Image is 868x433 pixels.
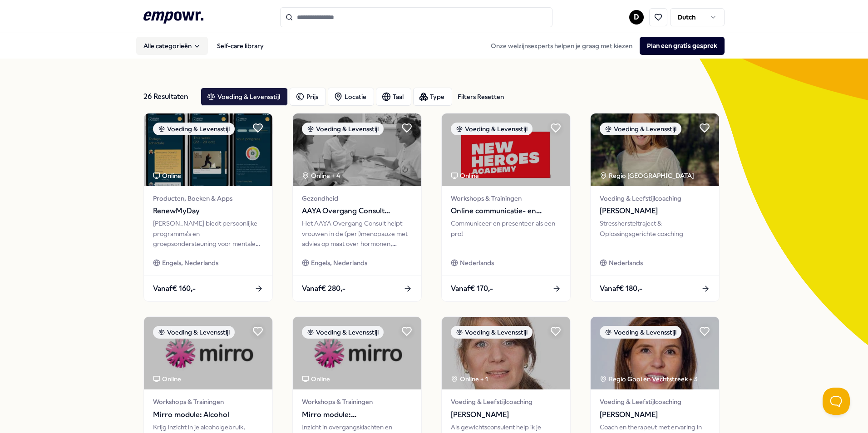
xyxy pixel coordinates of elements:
[302,283,345,295] span: Vanaf € 280,-
[629,10,644,25] button: D
[600,205,710,217] span: [PERSON_NAME]
[600,409,710,421] span: [PERSON_NAME]
[153,283,196,295] span: Vanaf € 160,-
[328,88,374,106] button: Locatie
[210,37,271,55] a: Self-care library
[302,218,412,249] div: Het AAYA Overgang Consult helpt vrouwen in de (peri)menopauze met advies op maat over hormonen, m...
[302,205,412,217] span: AAYA Overgang Consult Gynaecoloog
[451,283,493,295] span: Vanaf € 170,-
[201,88,288,106] button: Voeding & Levensstijl
[451,397,561,407] span: Voeding & Leefstijlcoaching
[600,326,681,339] div: Voeding & Levensstijl
[442,317,570,389] img: package image
[311,258,367,268] span: Engels, Nederlands
[458,92,504,102] div: Filters Resetten
[293,317,421,389] img: package image
[136,37,271,55] nav: Main
[600,374,698,384] div: Regio Gooi en Vechtstreek + 3
[153,374,181,384] div: Online
[153,218,263,249] div: [PERSON_NAME] biedt persoonlijke programma's en groepsondersteuning voor mentale veerkracht en vi...
[451,171,479,181] div: Online
[600,218,710,249] div: Stresshersteltraject & Oplossingsgerichte coaching
[302,193,412,203] span: Gezondheid
[609,258,643,268] span: Nederlands
[451,218,561,249] div: Communiceer en presenteer als een pro!
[451,326,533,339] div: Voeding & Levensstijl
[600,397,710,407] span: Voeding & Leefstijlcoaching
[302,123,384,135] div: Voeding & Levensstijl
[600,171,695,181] div: Regio [GEOGRAPHIC_DATA]
[153,326,235,339] div: Voeding & Levensstijl
[302,374,330,384] div: Online
[293,113,421,186] img: package image
[460,258,494,268] span: Nederlands
[136,37,208,55] button: Alle categorieën
[290,88,326,106] button: Prijs
[451,205,561,217] span: Online communicatie- en presentatietrainingen – New Heroes Academy
[153,205,263,217] span: RenewMyDay
[144,113,272,186] img: package image
[153,409,263,421] span: Mirro module: Alcohol
[302,397,412,407] span: Workshops & Trainingen
[591,317,719,389] img: package image
[442,113,570,186] img: package image
[600,283,642,295] span: Vanaf € 180,-
[591,113,719,186] img: package image
[153,171,181,181] div: Online
[590,113,720,302] a: package imageVoeding & LevensstijlRegio [GEOGRAPHIC_DATA] Voeding & Leefstijlcoaching[PERSON_NAME...
[153,193,263,203] span: Producten, Boeken & Apps
[413,88,452,106] button: Type
[143,113,273,302] a: package imageVoeding & LevensstijlOnlineProducten, Boeken & AppsRenewMyDay[PERSON_NAME] biedt per...
[302,409,412,421] span: Mirro module: Overgangsklachten
[280,7,552,27] input: Search for products, categories or subcategories
[451,409,561,421] span: [PERSON_NAME]
[153,397,263,407] span: Workshops & Trainingen
[162,258,218,268] span: Engels, Nederlands
[823,388,850,415] iframe: Help Scout Beacon - Open
[376,88,411,106] button: Taal
[483,37,725,55] div: Onze welzijnsexperts helpen je graag met kiezen
[640,37,725,55] button: Plan een gratis gesprek
[144,317,272,389] img: package image
[302,326,384,339] div: Voeding & Levensstijl
[600,193,710,203] span: Voeding & Leefstijlcoaching
[451,374,488,384] div: Online + 1
[153,123,235,135] div: Voeding & Levensstijl
[302,171,340,181] div: Online + 4
[441,113,571,302] a: package imageVoeding & LevensstijlOnlineWorkshops & TrainingenOnline communicatie- en presentatie...
[292,113,422,302] a: package imageVoeding & LevensstijlOnline + 4GezondheidAAYA Overgang Consult GynaecoloogHet AAYA O...
[451,123,533,135] div: Voeding & Levensstijl
[451,193,561,203] span: Workshops & Trainingen
[600,123,681,135] div: Voeding & Levensstijl
[143,88,193,106] div: 26 Resultaten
